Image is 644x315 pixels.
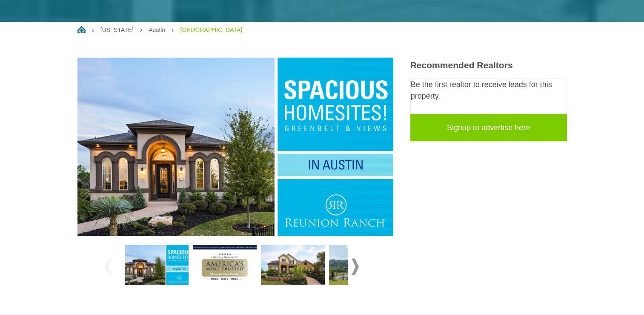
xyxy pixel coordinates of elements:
[410,114,567,141] a: Signup to advertise here
[100,26,134,33] a: [US_STATE]
[180,26,242,33] a: [GEOGRAPHIC_DATA]
[410,60,567,70] h3: Recommended Realtors
[149,26,165,33] a: Austin
[411,79,567,102] p: Be the first realtor to receive leads for this property.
